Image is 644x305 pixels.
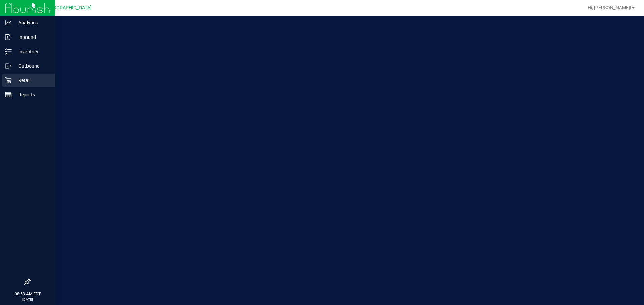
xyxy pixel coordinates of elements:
p: Reports [12,91,52,99]
p: Inventory [12,48,52,56]
p: Inbound [12,33,52,41]
inline-svg: Reports [5,91,12,98]
p: [DATE] [3,297,52,302]
p: Analytics [12,19,52,27]
inline-svg: Outbound [5,63,12,69]
span: Hi, [PERSON_NAME]! [588,5,631,10]
inline-svg: Analytics [5,19,12,26]
span: [GEOGRAPHIC_DATA] [46,5,92,11]
inline-svg: Inbound [5,34,12,41]
p: Outbound [12,62,52,70]
p: Retail [12,76,52,84]
inline-svg: Retail [5,77,12,84]
inline-svg: Inventory [5,48,12,55]
p: 08:53 AM EDT [3,291,52,297]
